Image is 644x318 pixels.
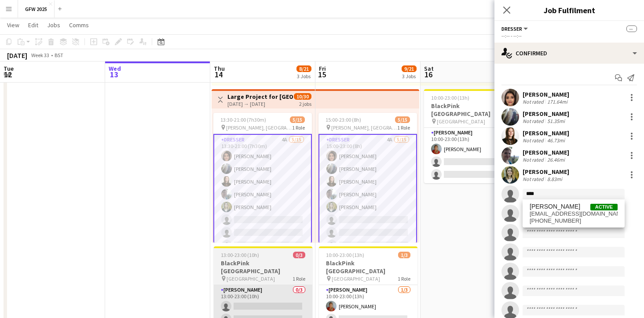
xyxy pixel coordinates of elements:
app-job-card: 15:00-23:00 (8h)5/15 [PERSON_NAME], [GEOGRAPHIC_DATA]1 RoleDresser4A5/1515:00-23:00 (8h)[PERSON_N... [318,113,417,243]
span: [GEOGRAPHIC_DATA] [227,275,275,282]
div: 46.73mi [545,137,567,144]
span: 5/15 [290,116,305,123]
span: Week 33 [29,52,51,58]
span: -- [626,25,637,32]
span: Edit [28,21,38,29]
div: 171.64mi [545,98,569,105]
span: 1/3 [398,252,410,258]
div: --:-- - --:-- [501,33,637,39]
span: 13:00-23:00 (10h) [221,252,259,258]
button: GFW 2025 [18,0,55,18]
div: [DATE] [7,51,27,60]
div: [PERSON_NAME] [523,129,569,137]
span: Dresser [501,25,522,32]
div: Not rated [523,98,545,105]
div: Not rated [523,137,545,144]
h3: BlackPink [GEOGRAPHIC_DATA] [319,259,417,275]
a: Jobs [44,19,64,31]
span: [PERSON_NAME], [GEOGRAPHIC_DATA] [226,124,292,131]
span: 16 [423,69,434,79]
span: [PERSON_NAME], [GEOGRAPHIC_DATA] [331,124,397,131]
div: Not rated [523,118,545,124]
span: 1 Role [292,124,305,131]
span: 10:00-23:00 (13h) [326,252,364,258]
a: Edit [25,19,42,31]
span: 14 [212,69,225,79]
app-job-card: 13:30-21:00 (7h30m)5/15 [PERSON_NAME], [GEOGRAPHIC_DATA]1 RoleDresser4A5/1513:30-21:00 (7h30m)[PE... [213,113,312,243]
div: Not rated [523,176,545,182]
span: 5/15 [395,116,410,123]
span: [GEOGRAPHIC_DATA] [332,275,380,282]
span: 1 Role [398,275,410,282]
button: Dresser [501,25,529,32]
div: 2 jobs [299,100,311,107]
span: Comms [69,21,89,29]
span: Eugenia Fiusco [530,203,580,210]
div: Confirmed [494,43,644,64]
span: [GEOGRAPHIC_DATA] [437,118,485,125]
span: 15 [318,69,326,79]
span: Sat [424,65,434,72]
div: 3 Jobs [297,73,311,79]
div: 8.83mi [545,176,564,182]
h3: BlackPink [GEOGRAPHIC_DATA] [214,259,312,275]
span: 13:30-21:00 (7h30m) [220,116,266,123]
a: View [4,19,23,31]
span: View [7,21,19,29]
span: 0/3 [293,252,305,258]
div: [PERSON_NAME] [523,148,569,156]
h3: Large Project for [GEOGRAPHIC_DATA], [PERSON_NAME], [GEOGRAPHIC_DATA] [227,93,293,101]
div: [PERSON_NAME] [523,90,569,98]
span: 1 Role [397,124,410,131]
span: 10/30 [294,93,311,100]
span: 1 Role [293,275,305,282]
span: Active [590,204,618,210]
span: 15:00-23:00 (8h) [326,116,361,123]
div: Not rated [523,156,545,163]
div: 26.46mi [545,156,567,163]
app-job-card: 10:00-23:00 (13h)1/3BlackPink [GEOGRAPHIC_DATA] [GEOGRAPHIC_DATA]1 Role[PERSON_NAME]1A1/310:00-23... [424,89,523,183]
span: 13 [107,69,121,79]
span: Thu [214,65,225,72]
span: Jobs [47,21,60,29]
div: 3 Jobs [402,73,416,79]
div: [PERSON_NAME] [523,168,569,176]
div: 51.35mi [545,118,567,124]
span: Wed [109,65,121,72]
h3: BlackPink [GEOGRAPHIC_DATA] [424,102,523,118]
span: Fri [319,65,326,72]
span: 12 [2,69,14,79]
span: 8/21 [296,65,311,72]
span: 9/21 [402,65,417,72]
h3: Job Fulfilment [494,4,644,16]
div: [DATE] → [DATE] [227,101,293,107]
span: eugeniafiusco@libero.it [530,210,618,217]
app-card-role: [PERSON_NAME]1A1/310:00-23:00 (13h)[PERSON_NAME] [424,128,523,183]
span: +447979995529 [530,217,618,224]
div: BST [55,52,63,58]
a: Comms [66,19,92,31]
span: Tue [4,65,14,72]
span: 10:00-23:00 (13h) [431,94,469,101]
div: [PERSON_NAME] [523,110,569,118]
